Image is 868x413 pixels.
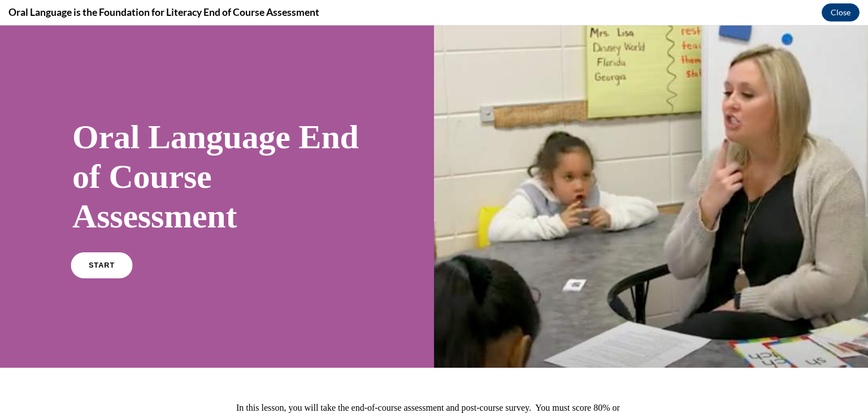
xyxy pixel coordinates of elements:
[236,373,632,410] p: In this lesson, you will take the end-of-course assessment and post-course survey. You must score...
[822,3,860,21] button: Close
[89,236,115,244] span: START
[8,5,319,19] h4: Oral Language is the Foundation for Literacy End of Course Assessment
[72,92,362,210] h1: Oral Language End of Course Assessment
[71,227,132,253] a: START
